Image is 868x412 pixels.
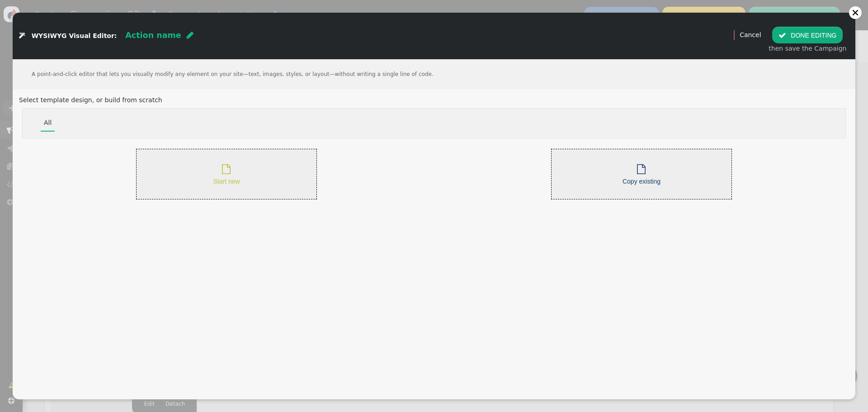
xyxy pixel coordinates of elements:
[19,33,25,39] span: 
[740,31,761,38] a: Cancel
[125,31,181,40] span: Action name
[778,32,786,39] span: 
[13,59,855,89] div: A point-and-click editor that lets you visually modify any element on your site—text, images, sty...
[637,164,646,174] span: 
[187,31,193,39] span: 
[32,32,117,39] span: WYSIWYG Visual Editor:
[213,162,240,187] div: Start new
[772,27,843,43] button: DONE EDITING
[623,178,660,185] span: Copy existing
[769,44,846,53] div: then save the Campaign
[222,164,231,174] span: 
[19,95,849,105] div: Select template design, or build from scratch
[41,115,55,132] li: All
